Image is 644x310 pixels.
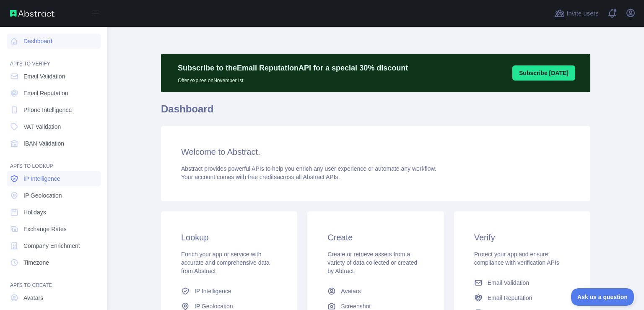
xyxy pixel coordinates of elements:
span: Email Reputation [488,294,532,302]
span: Exchange Rates [23,225,67,233]
a: VAT Validation [7,119,101,134]
span: Email Reputation [23,89,68,97]
a: Email Reputation [7,86,101,101]
a: IP Geolocation [7,188,101,203]
h3: Verify [474,232,570,243]
h3: Lookup [181,232,277,243]
span: Enrich your app or service with accurate and comprehensive data from Abstract [181,251,270,274]
span: IP Intelligence [23,175,60,183]
h3: Welcome to Abstract. [181,146,570,158]
span: free credits [248,174,277,180]
a: Exchange Rates [7,221,101,237]
span: Email Validation [488,279,529,287]
span: IP Geolocation [23,191,62,200]
span: Avatars [23,294,43,302]
span: Phone Intelligence [23,106,72,114]
p: Offer expires on November 1st. [178,74,408,84]
div: API'S TO CREATE [7,272,101,289]
button: Subscribe [DATE] [512,65,575,81]
a: Company Enrichment [7,238,101,253]
span: Invite users [566,9,599,18]
a: IBAN Validation [7,136,101,151]
a: Phone Intelligence [7,102,101,117]
a: Timezone [7,255,101,270]
span: IP Intelligence [195,287,231,295]
a: Email Reputation [471,290,574,305]
span: Email Validation [23,72,65,81]
a: Avatars [7,290,101,305]
span: Timezone [23,258,49,267]
span: Holidays [23,208,46,216]
a: IP Intelligence [178,284,280,299]
span: VAT Validation [23,122,61,131]
a: IP Intelligence [7,171,101,186]
a: Dashboard [7,34,101,49]
a: Email Validation [471,275,574,290]
span: Your account comes with across all Abstract APIs. [181,174,340,180]
span: Company Enrichment [23,242,80,250]
a: Email Validation [7,69,101,84]
span: Protect your app and ensure compliance with verification APIs [474,251,559,266]
p: Subscribe to the Email Reputation API for a special 30 % discount [178,62,408,74]
button: Invite users [553,7,600,20]
h1: Dashboard [161,102,590,122]
div: API'S TO VERIFY [7,50,101,67]
span: IBAN Validation [23,139,64,148]
h3: Create [327,232,423,243]
a: Avatars [324,284,427,299]
span: Avatars [341,287,361,295]
span: Create or retrieve assets from a variety of data collected or created by Abtract [327,251,417,274]
iframe: Toggle Customer Support [571,288,636,306]
span: Abstract provides powerful APIs to help you enrich any user experience or automate any workflow. [181,165,436,172]
div: API'S TO LOOKUP [7,153,101,169]
a: Holidays [7,205,101,220]
img: Abstract API [10,10,55,17]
